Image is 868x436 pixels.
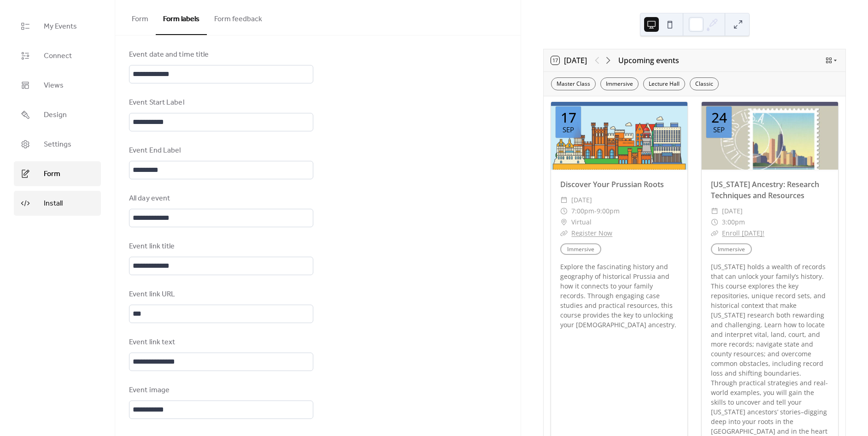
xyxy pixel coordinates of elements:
[711,111,727,124] div: 24
[44,169,60,180] span: Form
[594,206,597,217] span: -
[129,337,311,348] div: Event link text
[14,73,101,98] a: Views
[129,193,311,204] div: All day event
[44,139,71,150] span: Settings
[129,145,311,156] div: Event End Label
[561,111,576,124] div: 17
[711,206,718,217] div: ​
[548,54,590,67] button: 17[DATE]
[14,14,101,39] a: My Events
[44,80,64,91] span: Views
[14,43,101,68] a: Connect
[643,77,685,90] div: Lecture Hall
[600,77,639,90] div: Immersive
[14,191,101,216] a: Install
[722,229,764,237] a: Enroll [DATE]!
[711,217,718,228] div: ​
[722,217,745,228] span: 3:00pm
[560,206,568,217] div: ​
[571,217,592,228] span: Virtual
[44,110,67,121] span: Design
[597,206,620,217] span: 9:00pm
[44,21,77,32] span: My Events
[14,161,101,186] a: Form
[571,229,612,237] a: Register Now
[618,55,679,66] div: Upcoming events
[44,198,63,209] span: Install
[690,77,719,90] div: Classic
[129,385,311,396] div: Event image
[551,262,687,330] div: Explore the fascinating history and geography of historical Prussia and how it connects to your f...
[560,179,664,189] a: Discover Your Prussian Roots
[711,179,819,200] a: [US_STATE] Ancestry: Research Techniques and Resources
[14,132,101,157] a: Settings
[551,77,596,90] div: Master Class
[722,206,743,217] span: [DATE]
[129,49,311,60] div: Event date and time title
[713,126,725,133] div: Sep
[711,228,718,239] div: ​
[560,228,568,239] div: ​
[571,194,592,206] span: [DATE]
[44,51,72,62] span: Connect
[563,126,574,133] div: Sep
[14,102,101,127] a: Design
[129,289,311,300] div: Event link URL
[560,217,568,228] div: ​
[129,241,311,252] div: Event link title
[571,206,594,217] span: 7:00pm
[560,194,568,206] div: ​
[129,97,311,108] div: Event Start Label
